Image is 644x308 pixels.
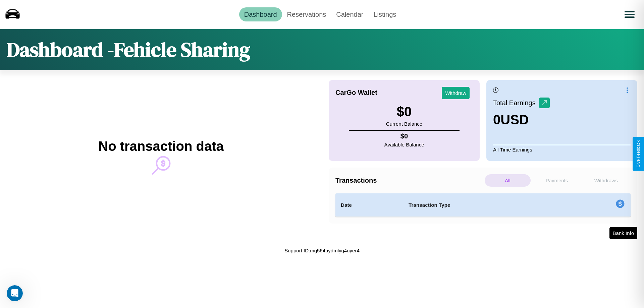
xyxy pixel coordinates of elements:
[386,119,422,128] p: Current Balance
[98,139,223,154] h2: No transaction data
[335,193,631,217] table: simple table
[341,201,398,209] h4: Date
[485,174,531,187] p: All
[493,145,631,154] p: All Time Earnings
[335,177,483,184] h4: Transactions
[384,140,424,149] p: Available Balance
[7,285,23,301] iframe: Intercom live chat
[284,246,359,255] p: Support ID: mg564uydmlyq4uyer4
[609,227,637,239] button: Bank Info
[493,97,539,109] p: Total Earnings
[636,140,641,168] div: Give Feedback
[409,201,561,209] h4: Transaction Type
[442,87,470,99] button: Withdraw
[7,36,250,63] h1: Dashboard - Fehicle Sharing
[239,7,282,21] a: Dashboard
[386,104,422,119] h3: $ 0
[620,5,639,24] button: Open menu
[335,89,377,97] h4: CarGo Wallet
[583,174,629,187] p: Withdraws
[282,7,331,21] a: Reservations
[368,7,401,21] a: Listings
[534,174,580,187] p: Payments
[331,7,368,21] a: Calendar
[493,112,550,127] h3: 0 USD
[384,132,424,140] h4: $ 0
